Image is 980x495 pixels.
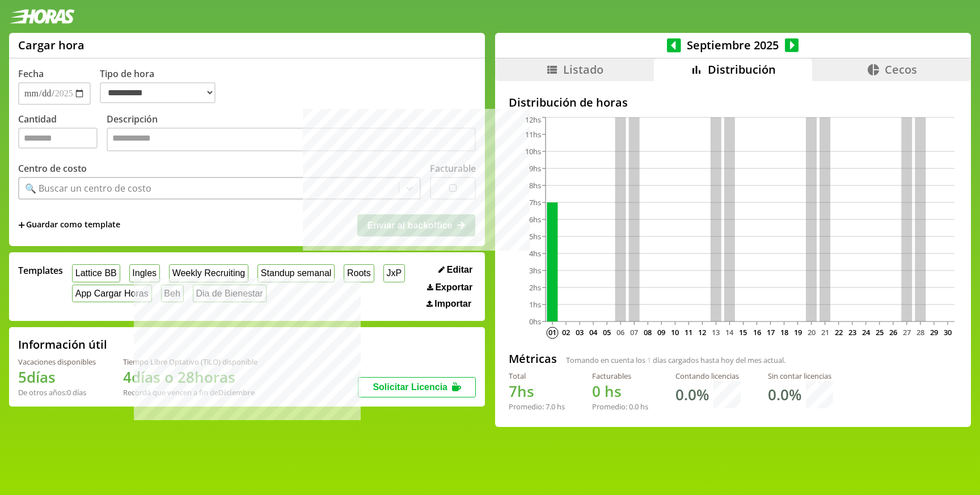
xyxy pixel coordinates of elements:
span: Importar [434,299,471,309]
span: Editar [447,265,472,275]
button: Beh [161,285,184,302]
text: 19 [793,327,801,337]
label: Centro de costo [18,162,87,175]
label: Tipo de hora [100,67,225,105]
tspan: 11hs [525,129,541,139]
label: Fecha [18,67,44,80]
tspan: 5hs [529,231,541,242]
div: Total [509,371,565,381]
text: 29 [930,327,938,337]
span: Listado [563,62,603,77]
text: 09 [657,327,665,337]
span: Templates [18,264,63,277]
span: 1 [647,355,651,365]
text: 05 [603,327,611,337]
button: Weekly Recruiting [169,264,248,282]
text: 18 [780,327,788,337]
tspan: 2hs [529,282,541,293]
div: De otros años: 0 días [18,387,96,397]
span: 7.0 [546,401,555,412]
div: Sin contar licencias [768,371,833,381]
div: Tiempo Libre Optativo (TiLO) disponible [123,357,257,367]
span: Tomando en cuenta los días cargados hasta hoy del mes actual. [566,355,785,365]
span: Distribución [708,62,776,77]
tspan: 6hs [529,214,541,225]
div: Promedio: hs [592,401,648,412]
text: 22 [835,327,843,337]
button: Ingles [129,264,160,282]
span: Solicitar Licencia [373,382,447,392]
text: 21 [821,327,829,337]
text: 28 [916,327,924,337]
div: Facturables [592,371,648,381]
div: Recordá que vencen a fin de [123,387,257,397]
text: 23 [848,327,856,337]
h1: 5 días [18,367,96,387]
h1: 0.0 % [768,384,801,405]
text: 01 [548,327,556,337]
h1: Cargar hora [18,37,85,53]
h2: Información útil [18,337,107,352]
input: Cantidad [18,128,98,149]
text: 08 [644,327,652,337]
tspan: 9hs [529,163,541,174]
button: Roots [344,264,374,282]
div: Vacaciones disponibles [18,357,96,367]
button: Solicitar Licencia [358,377,476,397]
tspan: 3hs [529,265,541,276]
div: Promedio: hs [509,401,565,412]
span: Exportar [435,282,472,293]
span: Septiembre 2025 [681,37,785,53]
h1: 4 días o 28 horas [123,367,257,387]
text: 10 [671,327,679,337]
span: 7 [509,381,517,401]
button: Dia de Bienestar [193,285,267,302]
div: Contando licencias [675,371,741,381]
text: 04 [589,327,598,337]
textarea: Descripción [107,128,476,151]
text: 12 [698,327,706,337]
span: Cecos [885,62,917,77]
img: logotipo [9,9,75,24]
span: +Guardar como template [18,219,120,231]
text: 27 [903,327,911,337]
h1: hs [509,381,565,401]
tspan: 1hs [529,299,541,310]
h1: hs [592,381,648,401]
tspan: 0hs [529,316,541,327]
span: + [18,219,25,231]
text: 17 [766,327,774,337]
text: 02 [562,327,570,337]
button: App Cargar Horas [72,285,152,302]
tspan: 10hs [525,146,541,156]
button: Standup semanal [257,264,335,282]
span: 0.0 [629,401,639,412]
text: 11 [685,327,692,337]
text: 07 [630,327,638,337]
text: 24 [862,327,871,337]
b: Diciembre [218,387,255,397]
h2: Distribución de horas [509,95,957,110]
text: 16 [753,327,761,337]
text: 14 [725,327,734,337]
text: 15 [739,327,747,337]
h1: 0.0 % [675,384,709,405]
text: 25 [876,327,884,337]
text: 30 [944,327,952,337]
text: 26 [889,327,897,337]
tspan: 7hs [529,197,541,208]
tspan: 4hs [529,248,541,259]
button: Editar [435,264,476,276]
text: 03 [576,327,584,337]
text: 13 [712,327,720,337]
span: 0 [592,381,601,401]
button: Lattice BB [72,264,120,282]
tspan: 12hs [525,115,541,125]
label: Descripción [107,113,476,154]
button: Exportar [424,282,476,293]
label: Cantidad [18,113,107,154]
select: Tipo de hora [100,82,216,103]
button: JxP [383,264,405,282]
text: 06 [616,327,624,337]
h2: Métricas [509,351,557,366]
